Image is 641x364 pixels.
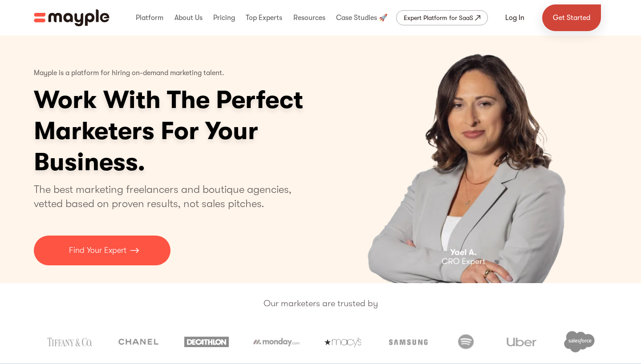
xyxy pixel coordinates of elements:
[404,12,473,23] div: Expert Platform for SaaS
[34,62,224,84] p: Mayple is a platform for hiring on-demand marketing talent.
[542,4,601,31] a: Get Started
[329,36,607,283] div: carousel
[396,10,488,25] a: Expert Platform for SaaS
[291,4,328,32] div: Resources
[172,4,205,32] div: About Us
[211,4,237,32] div: Pricing
[34,182,302,211] p: The best marketing freelancers and boutique agencies, vetted based on proven results, not sales p...
[69,244,126,256] p: Find Your Expert
[329,36,607,283] div: 3 of 4
[34,9,110,26] img: Mayple logo
[243,4,284,32] div: Top Experts
[34,9,110,26] a: home
[495,7,535,28] a: Log In
[134,4,166,32] div: Platform
[34,84,372,178] h1: Work With The Perfect Marketers For Your Business.
[34,236,170,265] a: Find Your Expert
